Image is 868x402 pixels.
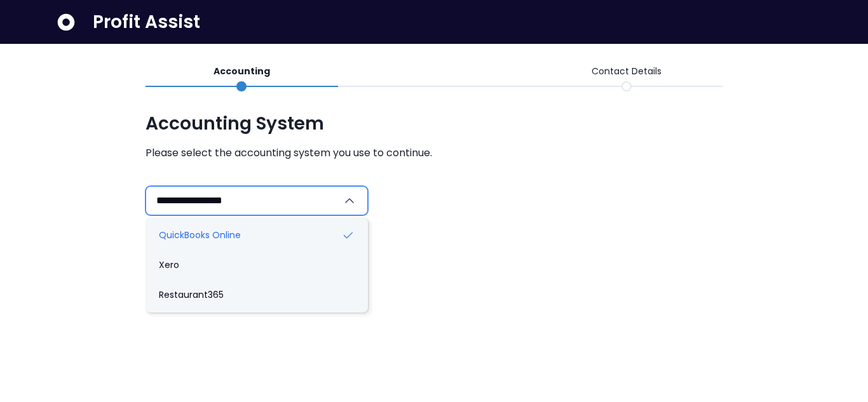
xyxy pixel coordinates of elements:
li: QuickBooks Online [148,220,365,250]
span: Profit Assist [93,11,200,34]
li: Restaurant365 [148,280,365,310]
span: Please select the accounting system you use to continue. [146,145,722,161]
span: Accounting System [146,112,722,135]
li: Xero [148,250,365,280]
p: Accounting [214,65,270,78]
p: Contact Details [592,65,661,78]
